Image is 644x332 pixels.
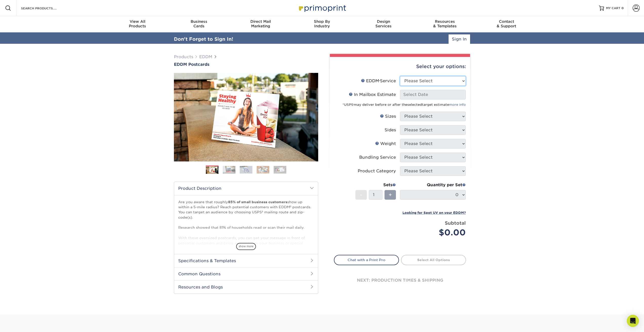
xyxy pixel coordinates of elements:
div: Products [107,19,168,28]
div: & Support [476,19,537,28]
div: Sets [355,182,396,188]
img: EDDM Postcards 01 [174,67,318,167]
img: EDDM 05 [274,166,286,174]
div: & Templates [414,19,476,28]
img: EDDM 04 [257,166,269,174]
span: MY CART [606,6,620,10]
span: Business [168,19,230,24]
span: EDDM Postcards [174,62,209,67]
a: Sign In [449,34,470,44]
a: Shop ByIndustry [291,16,353,32]
a: BusinessCards [168,16,230,32]
div: next: production times & shipping [334,265,466,296]
sup: ® [379,80,380,82]
div: Services [353,19,414,28]
span: Design [353,19,414,24]
span: View All [107,19,168,24]
a: Contact& Support [476,16,537,32]
div: Bundling Service [359,154,396,160]
img: EDDM 02 [223,166,235,174]
span: show more [236,243,256,250]
a: Direct MailMarketing [230,16,291,32]
div: Marketing [230,19,291,28]
div: Weight [375,141,396,147]
span: Direct Mail [230,19,291,24]
a: View AllProducts [107,16,168,32]
span: 0 [621,6,624,10]
input: SEARCH PRODUCTS..... [21,5,70,11]
h2: Common Questions [174,267,318,280]
span: Shop By [291,19,353,24]
img: Primoprint [297,3,347,13]
small: *USPS may deliver before or after the target estimate [343,103,466,107]
div: In Mailbox Estimate [349,92,396,98]
div: Cards [168,19,230,28]
div: Select your options: [334,57,466,76]
a: EDDM [199,54,212,59]
h2: Specifications & Templates [174,254,318,267]
span: Contact [476,19,537,24]
span: - [360,191,362,199]
div: Sizes [380,113,396,119]
div: Don't Forget to Sign In! [174,36,233,43]
p: Are you aware that roughly show up within a 5-mile radius? Reach potential customers with EDDM® p... [178,199,314,292]
input: Select Date [400,90,466,99]
a: EDDM Postcards [174,62,318,67]
img: EDDM 01 [206,166,218,175]
a: more info [449,103,466,107]
span: Resources [414,19,476,24]
div: Product Category [358,168,396,174]
h2: Product Description [174,182,318,195]
strong: 85% of small business customers [228,200,287,204]
span: + [389,191,392,199]
h2: Resources and Blogs [174,280,318,294]
div: $0.00 [404,226,466,239]
strong: Subtotal [445,220,466,226]
a: Chat with a Print Pro [334,255,399,265]
small: Looking for Spot UV on your EDDM? [402,211,466,215]
div: Open Intercom Messenger [627,315,639,327]
a: Products [174,54,193,59]
a: Looking for Spot UV on your EDDM? [402,210,466,215]
div: Industry [291,19,353,28]
div: Quantity per Set [400,182,466,188]
a: DesignServices [353,16,414,32]
a: Resources& Templates [414,16,476,32]
sup: ® [353,104,354,105]
div: EDDM Service [361,78,396,84]
div: Sides [385,127,396,133]
span: selected [407,103,422,107]
img: EDDM 03 [240,166,252,174]
a: Select All Options [401,255,466,265]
